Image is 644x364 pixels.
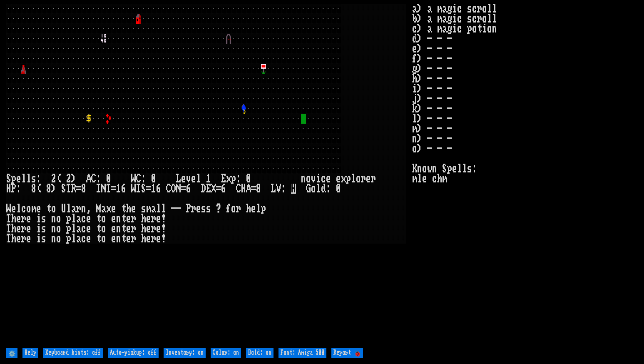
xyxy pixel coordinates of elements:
[11,174,16,184] div: p
[126,204,131,214] div: h
[36,224,41,234] div: i
[186,184,191,194] div: 6
[11,204,16,214] div: e
[361,174,366,184] div: r
[111,224,116,234] div: e
[71,204,76,214] div: a
[11,234,16,244] div: h
[16,204,21,214] div: l
[51,234,56,244] div: n
[121,234,126,244] div: t
[231,174,236,184] div: p
[71,234,76,244] div: l
[101,214,106,224] div: o
[166,184,171,194] div: C
[226,204,231,214] div: f
[131,234,136,244] div: r
[16,214,21,224] div: e
[216,184,221,194] div: =
[181,184,186,194] div: =
[21,204,26,214] div: c
[61,204,66,214] div: U
[121,224,126,234] div: t
[191,204,196,214] div: r
[131,174,136,184] div: W
[121,214,126,224] div: t
[211,184,216,194] div: X
[196,204,201,214] div: e
[56,174,61,184] div: (
[206,184,211,194] div: E
[106,174,111,184] div: 0
[81,234,86,244] div: c
[131,224,136,234] div: r
[261,204,266,214] div: p
[176,204,181,214] div: -
[151,184,156,194] div: 1
[76,214,81,224] div: a
[156,214,161,224] div: e
[31,184,36,194] div: 8
[151,224,156,234] div: r
[371,174,376,184] div: r
[11,224,16,234] div: h
[36,184,41,194] div: (
[201,184,206,194] div: D
[76,234,81,244] div: a
[156,224,161,234] div: e
[111,184,116,194] div: =
[86,174,91,184] div: A
[41,224,46,234] div: s
[306,184,311,194] div: G
[321,184,326,194] div: d
[136,184,141,194] div: I
[16,174,21,184] div: e
[164,348,206,358] input: Inventory: on
[96,184,101,194] div: I
[196,174,201,184] div: l
[326,184,331,194] div: :
[211,348,241,358] input: Color: on
[21,234,26,244] div: r
[26,204,31,214] div: o
[131,184,136,194] div: W
[43,348,103,358] input: Keyboard hints: off
[66,174,71,184] div: 2
[206,174,211,184] div: 1
[116,184,121,194] div: 1
[291,184,296,194] mark: H
[216,204,221,214] div: ?
[331,348,363,358] input: Report 🐞
[51,184,56,194] div: )
[246,348,274,358] input: Bold: on
[326,174,331,184] div: e
[161,234,166,244] div: !
[151,234,156,244] div: r
[151,174,156,184] div: 0
[36,204,41,214] div: e
[36,174,41,184] div: :
[6,204,11,214] div: W
[76,224,81,234] div: a
[156,184,161,194] div: 6
[26,214,31,224] div: e
[6,224,11,234] div: T
[146,214,151,224] div: e
[251,184,256,194] div: =
[56,224,61,234] div: o
[81,184,86,194] div: 8
[151,204,156,214] div: a
[181,174,186,184] div: e
[46,204,51,214] div: t
[66,214,71,224] div: p
[171,184,176,194] div: O
[316,174,321,184] div: i
[156,204,161,214] div: l
[51,204,56,214] div: o
[86,214,91,224] div: e
[161,224,166,234] div: !
[66,224,71,234] div: p
[121,184,126,194] div: 6
[171,204,176,214] div: -
[256,204,261,214] div: l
